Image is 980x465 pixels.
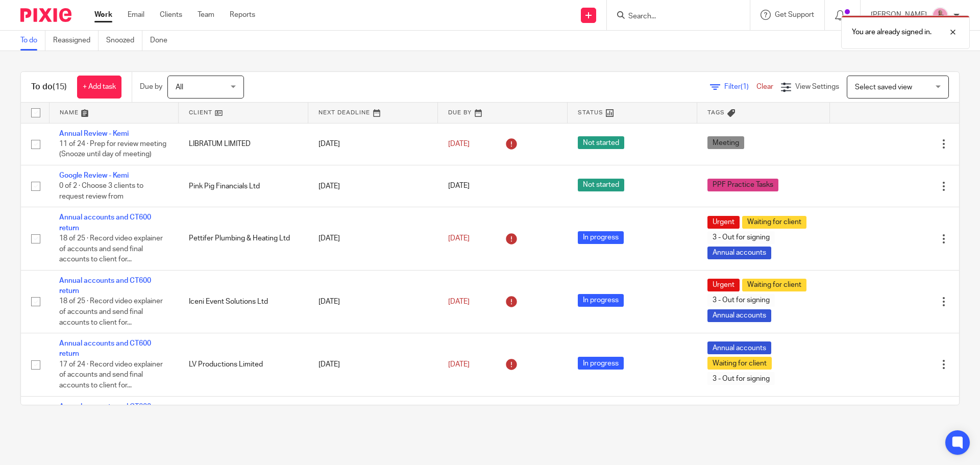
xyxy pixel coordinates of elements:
span: Not started [578,179,624,191]
a: Work [94,10,112,20]
span: Annual accounts [707,341,771,354]
span: 11 of 24 · Prep for review meeting (Snooze until day of meeting) [59,140,166,158]
a: Annual accounts and CT600 return [59,214,151,231]
span: (1) [741,83,749,90]
p: You are already signed in. [852,27,932,37]
span: [DATE] [448,361,470,368]
span: Annual accounts [707,247,771,259]
span: In progress [578,294,624,307]
span: Waiting for client [707,357,772,370]
span: All [176,84,183,91]
a: Annual Review - Kemi [59,130,129,137]
a: Email [128,10,144,20]
span: 3 - Out for signing [707,372,775,385]
span: 3 - Out for signing [707,231,775,244]
span: (15) [53,83,67,91]
p: Due by [140,82,162,92]
span: Select saved view [855,84,912,91]
img: Pixie [20,8,71,22]
a: Snoozed [106,31,142,51]
span: In progress [578,231,624,244]
span: 18 of 25 · Record video explainer of accounts and send final accounts to client for... [59,235,163,263]
a: Clients [160,10,182,20]
h1: To do [31,82,67,92]
a: To do [20,31,45,51]
td: [DATE] [308,207,438,270]
span: Not started [578,136,624,149]
span: Urgent [707,216,740,229]
span: 17 of 24 · Record video explainer of accounts and send final accounts to client for... [59,361,163,389]
span: Urgent [707,279,740,291]
td: [DATE] [308,270,438,333]
a: Reassigned [53,31,99,51]
td: [DATE] [308,333,438,396]
span: Tags [707,110,725,115]
span: [DATE] [448,298,470,305]
span: [DATE] [448,235,470,242]
a: Annual accounts and CT600 return [59,277,151,295]
td: LV Productions Limited [179,333,308,396]
span: View Settings [795,83,839,90]
span: [DATE] [448,140,470,148]
td: Iceni Event Solutions Ltd [179,270,308,333]
a: Google Review - Kemi [59,172,129,179]
a: Team [198,10,214,20]
td: The Progress Partnership Limited [179,396,308,459]
td: LIBRATUM LIMITED [179,123,308,165]
a: + Add task [77,76,121,99]
span: Waiting for client [742,279,806,291]
td: [DATE] [308,396,438,459]
span: [DATE] [448,183,470,190]
span: Filter [724,83,756,90]
span: 18 of 25 · Record video explainer of accounts and send final accounts to client for... [59,298,163,326]
img: Bio%20-%20Kemi%20.png [932,7,948,23]
span: Annual accounts [707,405,771,418]
a: Annual accounts and CT600 return [59,403,151,421]
span: Meeting [707,136,744,149]
span: Waiting for client [742,216,806,229]
a: Done [150,31,175,51]
span: 0 of 2 · Choose 3 clients to request review from [59,183,143,201]
td: Pink Pig Financials Ltd [179,165,308,207]
a: Clear [756,83,773,90]
span: PPF Practice Tasks [707,179,778,191]
span: In progress [578,357,624,370]
span: Annual accounts [707,309,771,322]
td: [DATE] [308,165,438,207]
span: 3 - Out for signing [707,294,775,307]
td: Pettifer Plumbing & Heating Ltd [179,207,308,270]
a: Reports [230,10,255,20]
td: [DATE] [308,123,438,165]
a: Annual accounts and CT600 return [59,340,151,357]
